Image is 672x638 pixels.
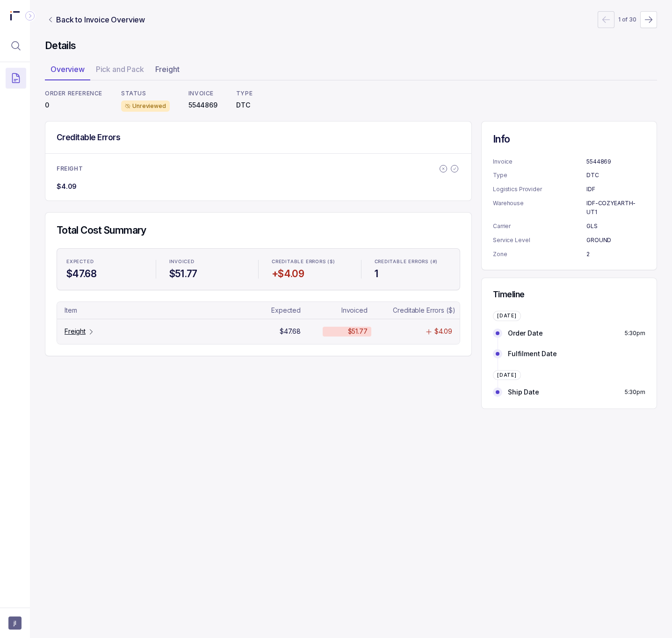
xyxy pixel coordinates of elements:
td: Table Cell-link 0 [61,327,243,336]
div: Unreviewed [121,100,170,112]
p: Ship Date [508,387,539,397]
button: Next Page [640,11,657,28]
td: Table Cell-text 0 [61,306,243,315]
li: Statistic CREDITABLE ERRORS ($) [266,252,354,286]
p: $51.77 [348,327,368,336]
p: CREDITABLE ERRORS (#) [375,259,438,265]
p: Invoiced [341,306,368,315]
p: 5544869 [188,100,217,110]
p: Overview [51,64,85,75]
h4: $51.77 [169,267,246,280]
p: STATUS [121,90,170,97]
p: 5:30pm [625,329,645,338]
button: Menu Icon Button DocumentTextIcon [6,68,26,88]
p: Service Level [493,236,586,245]
p: Creditable Errors ($) [393,306,455,315]
p: DTC [236,100,253,110]
p: Warehouse [493,199,586,217]
p: TYPE [236,90,253,97]
p: Logistics Provider [493,185,586,194]
p: Expected [271,306,301,315]
p: Back to Invoice Overview [56,14,145,25]
p: GROUND [586,236,645,245]
p: Carrier [493,222,586,231]
li: Tab Freight [150,62,185,80]
p: Freight [155,64,180,75]
td: Table Cell-text 1 [248,306,319,315]
ul: Tab Group [45,62,657,80]
h4: $47.68 [66,267,143,280]
p: FREIGHT [57,165,83,172]
p: EXPECTED [66,259,94,265]
td: Table Cell-text 3 [389,306,456,315]
li: Statistic CREDITABLE ERRORS (#) [369,252,456,286]
p: INVOICE [188,90,217,97]
h4: +$4.09 [272,267,348,280]
h5: Timeline [493,289,645,300]
p: [DATE] [497,373,517,378]
p: ORDER REFERENCE [45,90,102,97]
ul: Information Summary [493,157,645,259]
h4: Details [45,39,657,52]
p: Type [493,171,586,180]
p: 0 [45,100,102,110]
p: Invoice [493,157,586,166]
p: GLS [586,222,645,231]
p: Freight [65,327,86,336]
p: IDF [586,185,645,194]
p: INVOICED [169,259,195,265]
p: 1 of 30 [618,15,636,24]
td: Table Cell-text 2 [319,306,390,315]
ul: Statistic Highlights [57,248,460,290]
h4: Info [493,133,645,146]
p: [DATE] [497,313,517,319]
p: Zone [493,250,586,259]
p: 2 [586,250,645,259]
td: Table Cell-text 1 [248,327,319,336]
h4: 1 [375,267,451,280]
h5: Creditable Errors [57,132,120,143]
p: Order Date [508,329,543,338]
td: Table Cell-text 2 [319,327,390,336]
p: $4.09 [434,327,452,336]
p: $4.09 [57,182,77,191]
p: DTC [586,171,645,180]
div: Collapse Icon [24,10,36,22]
p: IDF-COZYEARTH-UT1 [586,199,645,217]
p: 5544869 [586,157,645,166]
button: Menu Icon Button MagnifyingGlassIcon [6,36,26,56]
p: Fulfilment Date [508,349,557,358]
a: Link Back to Invoice Overview [45,14,147,25]
li: Statistic INVOICED [164,252,251,286]
p: CREDITABLE ERRORS ($) [272,259,335,265]
h4: Total Cost Summary [57,224,460,237]
button: User initials [8,616,22,630]
p: $47.68 [280,327,301,336]
p: Item [65,306,77,315]
p: 5:30pm [625,387,645,397]
li: Statistic EXPECTED [61,252,148,286]
li: Tab Overview [45,62,90,80]
td: Table Cell-text 3 [389,327,456,336]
